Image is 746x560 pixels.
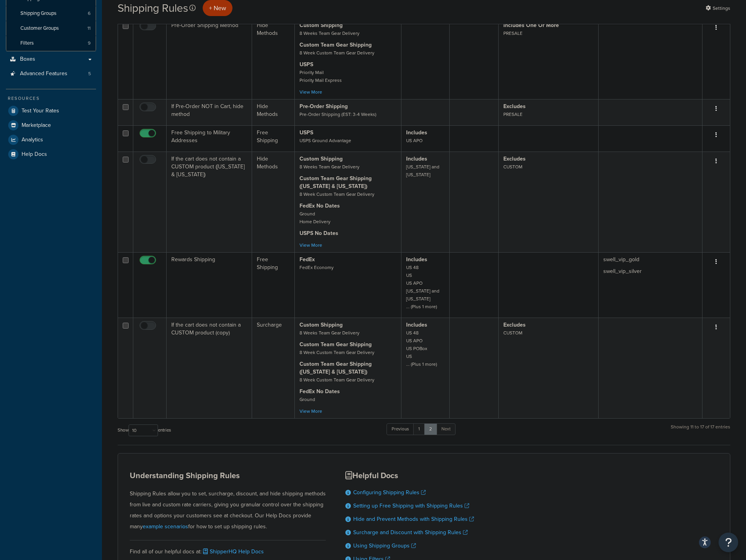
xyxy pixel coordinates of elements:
a: Analytics [6,133,96,147]
a: Setting up Free Shipping with Shipping Rules [353,502,469,510]
span: Analytics [22,137,43,143]
span: 11 [87,25,91,32]
a: Surcharge and Discount with Shipping Rules [353,528,468,537]
span: Filters [20,40,34,47]
a: View More [299,89,322,96]
small: Ground Home Delivery [299,210,330,225]
li: Shipping Groups [6,6,96,21]
small: CUSTOM [503,163,523,170]
td: If Pre-Order NOT in Cart, hide method [167,99,252,125]
div: Find all of our helpful docs at: [130,540,326,557]
small: FedEx Economy [299,264,334,271]
a: example scenarios [143,522,188,531]
div: Showing 11 to 17 of 17 entries [671,423,730,439]
a: Marketplace [6,118,96,132]
strong: Includes [406,128,427,137]
strong: Custom Team Gear Shipping [299,340,372,349]
small: CUSTOM [503,329,523,336]
td: If the cart does not contain a CUSTOM product (copy) [167,318,252,418]
strong: Excludes [503,155,526,163]
strong: USPS No Dates [299,229,338,237]
label: Show entries [118,425,171,436]
h1: Shipping Rules [118,0,188,16]
a: 2 [424,423,437,435]
a: View More [299,242,322,249]
strong: USPS [299,60,313,69]
small: PRESALE [503,30,523,37]
td: Surcharge [252,318,294,418]
td: swell_vip_gold [599,252,702,318]
strong: Custom Team Gear Shipping ([US_STATE] & [US_STATE]) [299,360,372,376]
td: Pre-Order Shipping Method [167,18,252,99]
li: Advanced Features [6,67,96,81]
small: US APO [406,137,423,144]
small: Priority Mail Priority Mail Express [299,69,342,84]
a: Advanced Features 5 [6,67,96,81]
a: Previous [387,423,414,435]
span: Customer Groups [20,25,59,32]
span: 9 [88,40,91,47]
strong: Includes One Or More [503,21,559,29]
li: Customer Groups [6,21,96,36]
a: Test Your Rates [6,104,96,118]
strong: FedEx [299,255,315,264]
a: Using Shipping Groups [353,542,416,550]
a: Next [436,423,456,435]
small: Ground [299,396,315,403]
strong: FedEx No Dates [299,387,340,396]
a: Filters 9 [6,36,96,51]
small: USPS Ground Advantage [299,137,351,144]
a: View More [299,408,322,415]
a: ShipperHQ Help Docs [201,547,264,556]
strong: Custom Shipping [299,155,343,163]
strong: Excludes [503,102,526,110]
td: Free Shipping to Military Addresses [167,125,252,152]
strong: Custom Team Gear Shipping [299,41,372,49]
small: 8 Weeks Team Gear Delivery [299,163,359,170]
a: Boxes [6,52,96,67]
strong: Custom Team Gear Shipping ([US_STATE] & [US_STATE]) [299,174,372,190]
li: Filters [6,36,96,51]
span: Marketplace [22,122,51,129]
small: US 48 US US APO [US_STATE] and [US_STATE] ... (Plus 1 more) [406,264,439,310]
a: Shipping Groups 6 [6,6,96,21]
small: 8 Week Custom Team Gear Delivery [299,349,374,356]
div: Resources [6,95,96,102]
span: Shipping Groups [20,10,56,17]
strong: Excludes [503,321,526,329]
strong: Includes [406,255,427,264]
small: Pre-Order Shipping (EST: 3-4 Weeks) [299,111,376,118]
strong: Custom Shipping [299,321,343,329]
div: Shipping Rules allow you to set, surcharge, discount, and hide shipping methods from live and cus... [130,471,326,532]
small: 8 Week Custom Team Gear Delivery [299,376,374,383]
span: Test Your Rates [22,108,59,114]
td: Free Shipping [252,252,294,318]
h3: Understanding Shipping Rules [130,471,326,480]
button: Open Resource Center [719,533,738,552]
td: Rewards Shipping [167,252,252,318]
select: Showentries [129,425,158,436]
small: 8 Weeks Team Gear Delivery [299,30,359,37]
a: Settings [706,3,730,14]
strong: Includes [406,155,427,163]
a: Hide and Prevent Methods with Shipping Rules [353,515,474,523]
small: 8 Week Custom Team Gear Delivery [299,191,374,198]
strong: USPS [299,128,313,137]
a: 1 [413,423,425,435]
span: 5 [88,70,91,77]
small: [US_STATE] and [US_STATE] [406,163,439,178]
td: Hide Methods [252,18,294,99]
strong: Includes [406,321,427,329]
span: 6 [88,10,91,17]
a: Customer Groups 11 [6,21,96,36]
td: If the cart does not contain a CUSTOM product ([US_STATE] & [US_STATE]) [167,152,252,252]
h3: Helpful Docs [345,471,474,480]
a: Help Docs [6,147,96,161]
small: PRESALE [503,111,523,118]
td: Free Shipping [252,125,294,152]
